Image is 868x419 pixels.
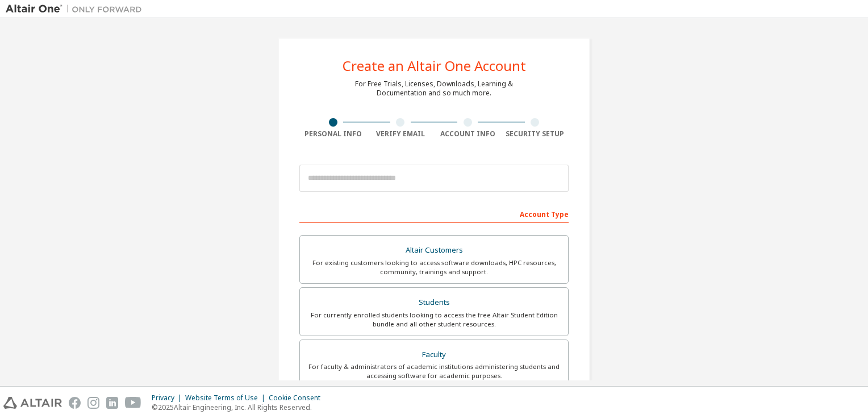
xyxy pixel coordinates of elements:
[307,242,561,258] div: Altair Customers
[269,393,327,403] div: Cookie Consent
[152,403,327,412] p: © 2025 Altair Engineering, Inc. All Rights Reserved.
[3,397,62,409] img: altair_logo.svg
[502,129,569,139] div: Security Setup
[299,204,569,223] div: Account Type
[367,129,435,139] div: Verify Email
[299,129,367,139] div: Personal Info
[152,393,185,403] div: Privacy
[355,79,513,98] div: For Free Trials, Licenses, Downloads, Learning & Documentation and so much more.
[307,258,561,276] div: For existing customers looking to access software downloads, HPC resources, community, trainings ...
[434,129,502,139] div: Account Info
[6,3,148,15] img: Altair One
[307,295,561,311] div: Students
[87,397,99,409] img: instagram.svg
[125,397,141,409] img: youtube.svg
[307,362,561,380] div: For faculty & administrators of academic institutions administering students and accessing softwa...
[185,393,269,403] div: Website Terms of Use
[307,347,561,363] div: Faculty
[69,397,81,409] img: facebook.svg
[106,397,118,409] img: linkedin.svg
[343,59,526,73] div: Create an Altair One Account
[307,311,561,329] div: For currently enrolled students looking to access the free Altair Student Edition bundle and all ...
